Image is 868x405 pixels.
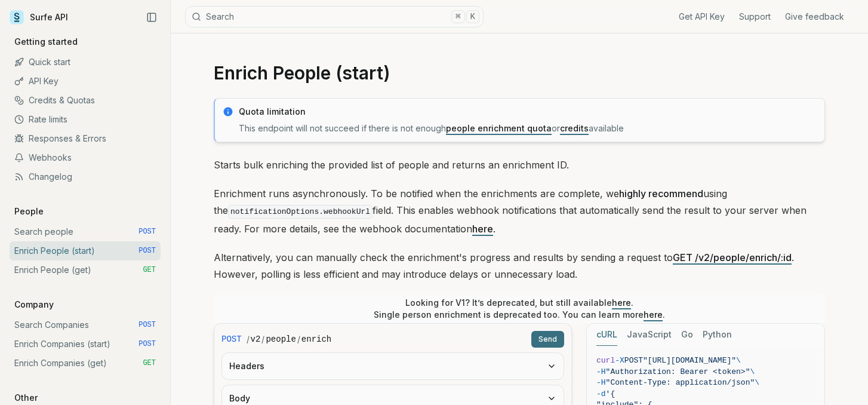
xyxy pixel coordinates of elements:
button: JavaScript [627,324,672,346]
p: Enrichment runs asynchronously. To be notified when the enrichments are complete, we using the fi... [214,185,825,237]
p: People [10,205,48,217]
a: Give feedback [785,11,844,23]
span: "[URL][DOMAIN_NAME]" [643,356,736,365]
button: Search⌘K [185,6,484,27]
span: POST [138,320,156,330]
span: \ [755,378,759,387]
span: POST [221,333,242,345]
p: Company [10,299,59,311]
span: / [261,333,264,345]
p: This endpoint will not succeed if there is not enough or available [239,122,817,134]
span: POST [624,356,643,365]
span: "Content-Type: application/json" [606,378,755,387]
span: POST [138,227,156,237]
a: credits [560,123,589,133]
span: '{ [606,389,615,398]
span: -X [615,356,624,365]
span: GET [143,265,156,275]
span: / [247,333,250,345]
span: curl [596,356,615,365]
span: "Authorization: Bearer <token>" [606,367,750,376]
a: Surfe API [10,8,68,26]
a: here [472,223,493,235]
strong: highly recommend [619,188,703,200]
span: -H [596,367,606,376]
span: GET [143,358,156,368]
p: Starts bulk enriching the provided list of people and returns an enrichment ID. [214,157,825,173]
a: Support [739,11,771,23]
a: Search Companies POST [10,315,161,335]
a: Search people POST [10,222,161,241]
button: Send [531,331,564,348]
span: POST [138,339,156,349]
span: -H [596,378,606,387]
span: / [297,333,300,345]
a: GET /v2/people/enrich/:id [673,251,792,263]
a: Rate limits [10,110,161,129]
button: Go [681,324,693,346]
a: here [612,297,631,308]
a: Enrich People (start) POST [10,241,161,260]
p: Looking for V1? It’s deprecated, but still available . Single person enrichment is deprecated too... [374,297,665,321]
a: here [644,309,663,320]
p: Getting started [10,36,82,48]
h1: Enrich People (start) [214,62,825,84]
kbd: ⌘ [451,10,464,23]
button: Python [703,324,732,346]
p: Alternatively, you can manually check the enrichment's progress and results by sending a request ... [214,249,825,283]
kbd: K [466,10,479,23]
a: Enrich Companies (get) GET [10,354,161,373]
code: notificationOptions.webhookUrl [228,205,373,219]
a: Enrich Companies (start) POST [10,335,161,354]
button: cURL [596,324,617,346]
a: people enrichment quota [446,123,552,133]
span: \ [750,367,755,376]
span: POST [138,246,156,256]
code: enrich [301,333,331,345]
a: Get API Key [679,11,725,23]
a: Changelog [10,167,161,186]
p: Quota limitation [239,106,817,118]
button: Headers [222,353,564,379]
button: Collapse Sidebar [143,8,161,26]
code: v2 [251,333,261,345]
a: API Key [10,72,161,91]
a: Enrich People (get) GET [10,260,161,280]
a: Webhooks [10,148,161,167]
p: Other [10,392,42,404]
a: Responses & Errors [10,129,161,148]
a: Quick start [10,53,161,72]
span: \ [736,356,741,365]
code: people [266,333,296,345]
a: Credits & Quotas [10,91,161,110]
span: -d [596,389,606,398]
